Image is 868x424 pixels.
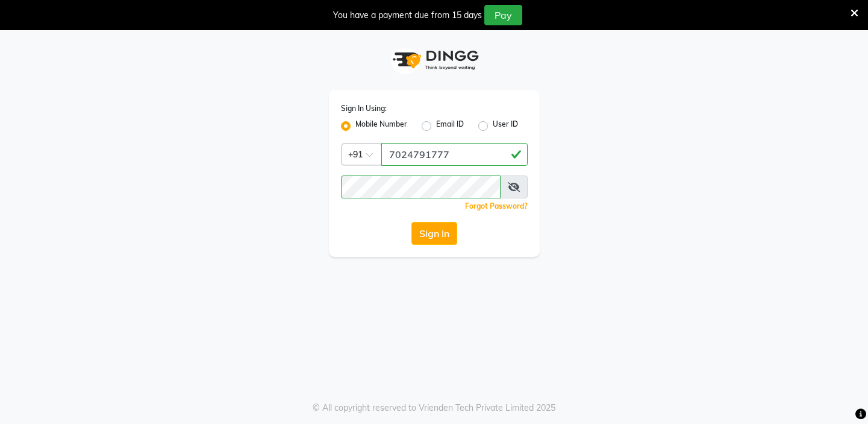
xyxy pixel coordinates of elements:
button: Pay [484,5,522,25]
label: Mobile Number [355,119,407,133]
a: Forgot Password? [465,201,528,210]
label: Email ID [436,119,464,133]
label: Sign In Using: [341,103,387,114]
div: You have a payment due from 15 days [333,9,482,22]
input: Username [381,143,528,166]
img: logo1.svg [386,42,482,78]
input: Username [341,176,501,198]
label: User ID [493,119,518,133]
button: Sign In [411,222,457,245]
